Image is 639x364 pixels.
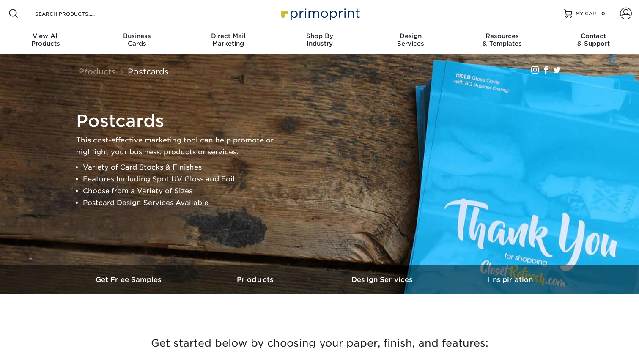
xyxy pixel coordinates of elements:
[193,265,320,294] a: Products
[66,276,193,284] h3: Get Free Samples
[365,32,456,47] div: Services
[91,32,183,47] div: Cards
[79,67,116,76] a: Products
[456,32,548,40] span: Resources
[91,27,183,54] a: BusinessCards
[456,27,548,54] a: Resources& Templates
[76,134,288,158] p: This cost-effective marketing tool can help promote or highlight your business, products or servi...
[83,197,288,209] li: Postcard Design Services Available
[183,27,274,54] a: Direct MailMarketing
[320,276,447,284] h3: Design Services
[548,32,639,40] span: Contact
[274,32,365,40] span: Shop By
[128,67,169,76] a: Postcards
[76,111,288,131] h1: Postcards
[320,265,447,294] a: Design Services
[456,32,548,47] div: & Templates
[83,185,288,197] li: Choose from a Variety of Sizes
[183,32,274,47] div: Marketing
[365,27,456,54] a: DesignServices
[365,32,456,40] span: Design
[66,265,193,294] a: Get Free Samples
[183,32,274,40] span: Direct Mail
[83,161,288,173] li: Variety of Card Stocks & Finishes
[72,324,567,362] h3: Get started below by choosing your paper, finish, and features:
[91,32,183,40] span: Business
[274,32,365,47] div: Industry
[277,4,362,22] img: Primoprint
[601,11,605,16] span: 0
[576,10,600,17] span: MY CART
[34,8,117,19] input: SEARCH PRODUCTS.....
[83,173,288,185] li: Features Including Spot UV Gloss and Foil
[193,276,320,284] h3: Products
[548,27,639,54] a: Contact& Support
[447,276,573,284] h3: Inspiration
[447,265,573,294] a: Inspiration
[548,32,639,47] div: & Support
[274,27,365,54] a: Shop ByIndustry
